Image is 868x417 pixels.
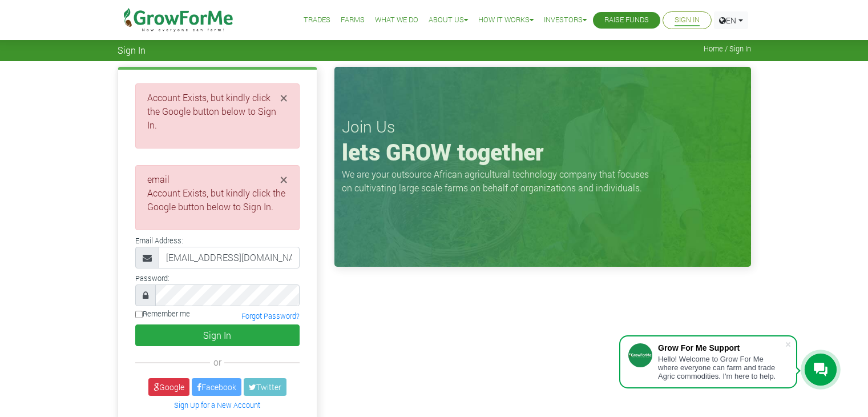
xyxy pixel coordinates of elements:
[135,324,300,346] button: Sign In
[342,117,744,137] h3: Join Us
[704,45,751,53] span: Home / Sign In
[342,138,744,166] h1: lets GROW together
[280,173,288,186] button: Close
[478,14,534,26] a: How it Works
[604,14,649,26] a: Raise Funds
[280,170,288,189] span: ×
[658,355,785,380] div: Hello! Welcome to Grow For Me where everyone can farm and trade Agric commodities. I'm here to help.
[429,14,468,26] a: About Us
[159,247,300,268] input: Email Address
[118,45,146,55] span: Sign In
[304,14,330,26] a: Trades
[147,173,288,214] li: email
[174,400,260,410] a: Sign Up for a New Account
[147,91,288,132] li: Account Exists, but kindly click the Google button below to Sign In.
[148,378,189,396] a: Google
[135,308,190,319] label: Remember me
[135,355,300,369] div: or
[280,91,288,105] button: Close
[280,89,288,107] span: ×
[544,14,587,26] a: Investors
[135,311,143,318] input: Remember me
[714,11,748,29] a: EN
[342,167,656,195] p: We are your outsource African agricultural technology company that focuses on cultivating large s...
[341,14,365,26] a: Farms
[375,14,418,26] a: What We Do
[675,14,700,26] a: Sign In
[658,343,785,352] div: Grow For Me Support
[241,311,300,320] a: Forgot Password?
[135,235,183,246] label: Email Address:
[147,186,288,214] li: Account Exists, but kindly click the Google button below to Sign In.
[135,273,169,284] label: Password:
